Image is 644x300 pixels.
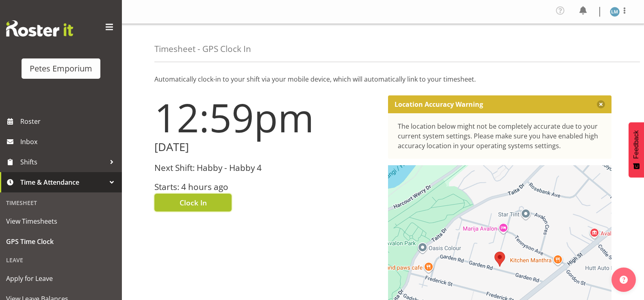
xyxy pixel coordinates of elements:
[6,215,116,227] span: View Timesheets
[620,276,628,284] img: help-xxl-2.png
[154,163,378,173] h3: Next Shift: Habby - Habby 4
[20,156,106,168] span: Shifts
[398,121,602,151] div: The location below might not be completely accurate due to your current system settings. Please m...
[154,74,611,84] p: Automatically clock-in to your shift via your mobile device, which will automatically link to you...
[20,136,118,148] span: Inbox
[30,63,92,75] div: Petes Emporium
[154,44,251,54] h4: Timesheet - GPS Clock In
[2,194,120,211] div: Timesheet
[180,197,207,208] span: Clock In
[154,141,378,153] h2: [DATE]
[154,95,378,139] h1: 12:59pm
[154,194,232,212] button: Clock In
[20,176,106,188] span: Time & Attendance
[633,130,640,159] span: Feedback
[6,20,73,37] img: Rosterit website logo
[610,7,620,17] img: lianne-morete5410.jpg
[629,122,644,177] button: Feedback - Show survey
[6,235,116,248] span: GPS Time Clock
[2,211,120,231] a: View Timesheets
[597,100,605,108] button: Close message
[20,115,118,127] span: Roster
[395,100,483,108] p: Location Accuracy Warning
[2,268,120,289] a: Apply for Leave
[6,272,116,285] span: Apply for Leave
[2,231,120,252] a: GPS Time Clock
[2,252,120,268] div: Leave
[154,182,378,192] h3: Starts: 4 hours ago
